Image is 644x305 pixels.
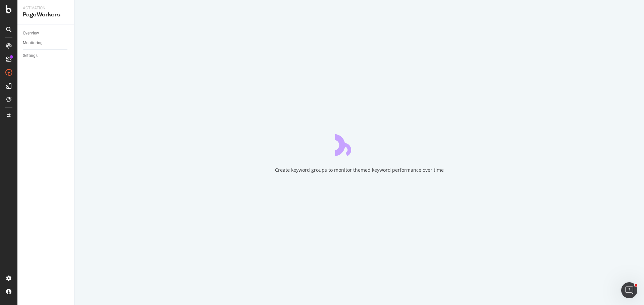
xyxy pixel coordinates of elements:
[621,282,637,298] iframe: Intercom live chat
[335,132,383,156] div: animation
[275,167,444,173] div: Create keyword groups to monitor themed keyword performance over time
[23,52,69,59] a: Settings
[23,11,69,19] div: PageWorkers
[23,40,69,47] a: Monitoring
[23,30,39,37] div: Overview
[23,40,43,47] div: Monitoring
[23,30,69,37] a: Overview
[23,52,38,59] div: Settings
[23,5,69,11] div: Activation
